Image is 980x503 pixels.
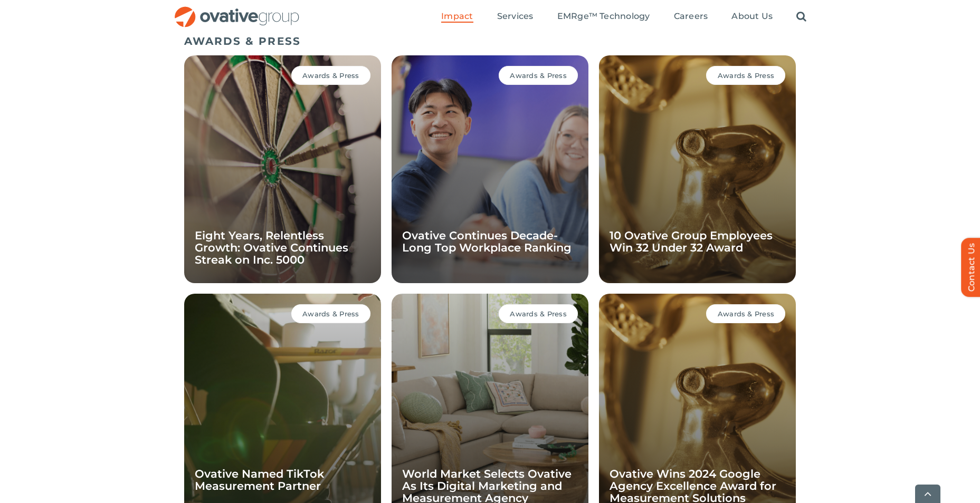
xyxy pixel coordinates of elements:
a: 10 Ovative Group Employees Win 32 Under 32 Award [610,229,773,254]
span: EMRge™ Technology [557,11,650,22]
span: Careers [674,11,708,22]
a: About Us [731,11,773,23]
span: About Us [731,11,773,22]
span: Services [497,11,534,22]
a: Search [796,11,806,23]
a: Ovative Named TikTok Measurement Partner [195,467,324,492]
a: OG_Full_horizontal_RGB [174,5,300,15]
a: Eight Years, Relentless Growth: Ovative Continues Streak on Inc. 5000 [195,229,348,266]
a: EMRge™ Technology [557,11,650,23]
a: Careers [674,11,708,23]
a: Ovative Continues Decade-Long Top Workplace Ranking [402,229,572,254]
h5: AWARDS & PRESS [184,35,796,47]
a: Services [497,11,534,23]
span: Impact [441,11,473,22]
a: Impact [441,11,473,23]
